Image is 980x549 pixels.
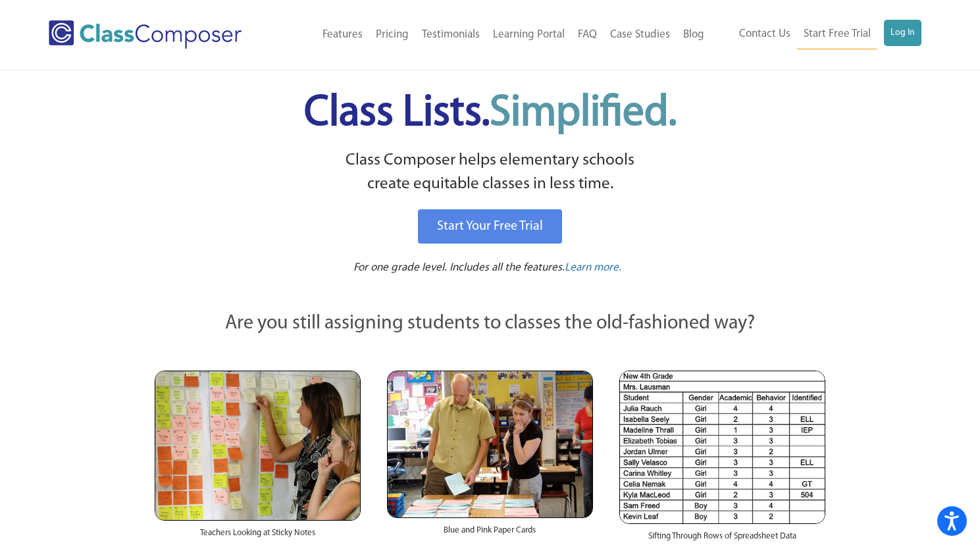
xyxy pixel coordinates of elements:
a: Log In [884,20,921,46]
a: Start Your Free Trial [418,209,562,244]
img: Spreadsheets [619,371,825,524]
span: Class Lists. [304,92,677,135]
a: Learn more. [565,260,621,276]
img: Teachers Looking at Sticky Notes [155,371,361,521]
span: Learn more. [565,262,621,273]
span: Start Your Free Trial [437,220,543,233]
a: Pricing [369,20,415,49]
span: For one grade level. Includes all the features. [353,262,565,273]
nav: Header Menu [711,20,921,49]
a: Testimonials [415,20,486,49]
a: Features [316,20,369,49]
p: Class Composer helps elementary schools create equitable classes in less time. [153,149,828,197]
a: Case Studies [604,20,677,49]
img: Class Composer [49,20,242,49]
a: Blog [677,20,711,49]
a: FAQ [571,20,604,49]
img: Blue and Pink Paper Cards [387,371,593,517]
a: Learning Portal [486,20,571,49]
a: Contact Us [733,20,797,49]
span: Simplified. [490,92,677,135]
p: Are you still assigning students to classes the old-fashioned way? [155,309,826,338]
nav: Header Menu [279,20,710,49]
a: Start Free Trial [797,20,877,49]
